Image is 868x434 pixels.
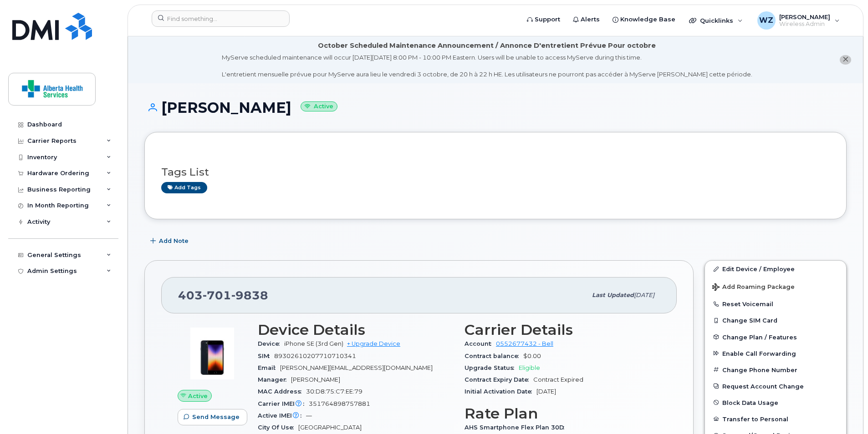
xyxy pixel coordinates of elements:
span: MAC Address [258,388,306,395]
span: 351764898757881 [309,400,370,407]
span: Add Note [159,237,189,245]
h3: Rate Plan [465,405,660,422]
span: Last updated [592,292,634,298]
button: Change Phone Number [705,362,846,378]
a: Add tags [161,182,207,193]
span: 30:D8:75:C7:EE:79 [306,388,363,395]
button: Add Roaming Package [705,277,846,296]
span: Add Roaming Package [712,283,795,292]
span: [DATE] [634,292,654,298]
span: [DATE] [536,388,556,395]
span: Change Plan / Features [722,333,797,340]
span: Active [188,392,208,400]
div: October Scheduled Maintenance Announcement / Annonce D'entretient Prévue Pour octobre [318,41,656,50]
span: $0.00 [523,353,541,359]
span: — [306,412,312,419]
span: Carrier IMEI [258,400,309,407]
span: Active IMEI [258,412,306,419]
span: Account [465,340,496,347]
span: City Of Use [258,424,298,431]
span: 9838 [231,288,268,302]
a: 0552677432 - Bell [496,340,553,347]
button: Reset Voicemail [705,296,846,312]
span: Send Message [192,413,240,421]
span: 403 [178,288,268,302]
span: Enable Call Forwarding [722,350,796,357]
span: Initial Activation Date [465,388,536,395]
a: + Upgrade Device [347,340,400,347]
span: 89302610207710710341 [274,353,356,359]
button: Send Message [178,409,247,425]
span: Device [258,340,284,347]
button: close notification [840,55,851,65]
img: image20231002-3703462-1angbar.jpeg [185,326,240,381]
span: Email [258,364,280,371]
span: Manager [258,376,291,383]
h3: Device Details [258,322,454,338]
span: Contract Expired [533,376,583,383]
span: Upgrade Status [465,364,519,371]
button: Change Plan / Features [705,329,846,345]
span: [PERSON_NAME] [291,376,340,383]
span: Contract Expiry Date [465,376,533,383]
span: 701 [203,288,231,302]
h1: [PERSON_NAME] [144,100,847,116]
span: Contract balance [465,353,523,359]
span: [PERSON_NAME][EMAIL_ADDRESS][DOMAIN_NAME] [280,364,433,371]
button: Request Account Change [705,378,846,394]
span: [GEOGRAPHIC_DATA] [298,424,362,431]
a: Edit Device / Employee [705,261,846,277]
span: AHS Smartphone Flex Plan 30D [465,424,569,431]
span: SIM [258,353,274,359]
button: Block Data Usage [705,394,846,411]
button: Transfer to Personal [705,411,846,427]
button: Add Note [144,233,196,249]
small: Active [301,101,337,112]
span: iPhone SE (3rd Gen) [284,340,343,347]
button: Enable Call Forwarding [705,345,846,362]
button: Change SIM Card [705,312,846,328]
span: Eligible [519,364,540,371]
div: MyServe scheduled maintenance will occur [DATE][DATE] 8:00 PM - 10:00 PM Eastern. Users will be u... [222,53,752,79]
h3: Tags List [161,167,830,178]
h3: Carrier Details [465,322,660,338]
